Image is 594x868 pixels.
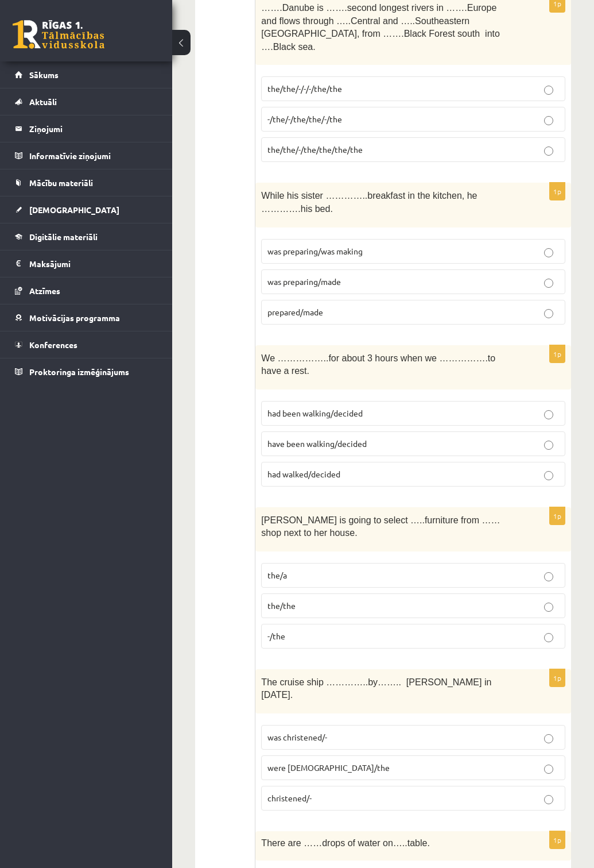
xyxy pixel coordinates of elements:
[29,178,93,188] span: Mācību materiāli
[29,115,158,142] legend: Ziņojumi
[267,469,340,479] span: had walked/decided
[267,762,390,773] span: were [DEMOGRAPHIC_DATA]/the
[544,309,553,318] input: prepared/made
[267,246,363,256] span: was preparing/was making
[29,70,59,80] span: Sākums
[544,146,553,156] input: the/the/-/the/the/the/the
[544,86,553,95] input: the/the/-/-/-/the/the
[29,313,120,323] span: Motivācijas programma
[29,340,77,350] span: Konferences
[544,279,553,288] input: was preparing/made
[261,191,477,214] span: While his sister …………..breakfast in the kitchen, he ………….his bed.
[15,223,158,250] a: Digitālie materiāli
[261,515,500,538] span: [PERSON_NAME] is going to select …..furniture from ……shop next to her house.
[29,142,158,169] legend: Informatīvie ziņojumi
[544,410,553,419] input: had been walking/decided
[544,603,553,612] input: the/the
[15,250,158,277] a: Maksājumi
[267,600,296,611] span: the/the
[261,3,500,52] span: …….Danube is …….second longest rivers in …….Europe and flows through …..Central and …..Southeaste...
[29,97,57,107] span: Aktuāli
[544,633,553,642] input: -/the
[15,331,158,358] a: Konferences
[267,307,323,317] span: prepared/made
[544,795,553,804] input: christened/-
[267,732,327,742] span: was christened/-
[29,367,129,377] span: Proktoringa izmēģinājums
[267,631,285,641] span: -/the
[549,345,565,363] p: 1p
[29,286,60,296] span: Atzīmes
[267,408,363,418] span: had been walking/decided
[15,142,158,169] a: Informatīvie ziņojumi
[15,304,158,331] a: Motivācijas programma
[13,20,104,49] a: Rīgas 1. Tālmācības vidusskola
[267,570,287,580] span: the/a
[544,734,553,743] input: was christened/-
[549,669,565,687] p: 1p
[544,116,553,125] input: -/the/-/the/the/-/the
[544,765,553,774] input: were [DEMOGRAPHIC_DATA]/the
[549,831,565,849] p: 1p
[29,250,158,277] legend: Maksājumi
[544,441,553,450] input: have been walking/decided
[15,61,158,88] a: Sākums
[267,438,367,449] span: have been walking/decided
[549,507,565,525] p: 1p
[267,276,341,287] span: was preparing/made
[261,677,491,700] span: The cruise ship …………..by…….. [PERSON_NAME] in [DATE].
[267,114,342,124] span: -/the/-/the/the/-/the
[15,358,158,385] a: Proktoringa izmēģinājums
[267,83,342,94] span: the/the/-/-/-/the/the
[29,205,119,215] span: [DEMOGRAPHIC_DATA]
[544,248,553,257] input: was preparing/was making
[267,793,312,803] span: christened/-
[15,88,158,115] a: Aktuāli
[15,196,158,223] a: [DEMOGRAPHIC_DATA]
[15,115,158,142] a: Ziņojumi
[549,182,565,200] p: 1p
[29,232,98,242] span: Digitālie materiāli
[15,277,158,304] a: Atzīmes
[544,572,553,581] input: the/a
[261,838,429,848] span: There are ……drops of water on…..table.
[544,471,553,480] input: had walked/decided
[267,144,363,155] span: the/the/-/the/the/the/the
[261,353,495,376] span: We ……………..for about 3 hours when we …………….to have a rest.
[15,169,158,196] a: Mācību materiāli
